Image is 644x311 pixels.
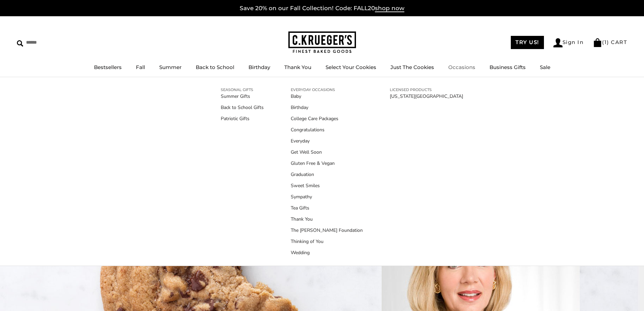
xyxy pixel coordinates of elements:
a: EVERYDAY OCCASIONS [291,87,363,93]
img: Search [17,40,23,47]
a: Everyday [291,137,363,145]
img: C.KRUEGER'S [288,31,356,53]
a: The [PERSON_NAME] Foundation [291,227,363,234]
a: Birthday [291,104,363,111]
a: Gluten Free & Vegan [291,160,363,167]
a: College Care Packages [291,115,363,122]
a: Thinking of You [291,238,363,245]
a: Summer [159,64,182,70]
a: Graduation [291,171,363,178]
a: Occasions [448,64,475,70]
a: Patriotic Gifts [221,115,264,122]
a: Save 20% on our Fall Collection! Code: FALL20shop now [240,5,404,12]
a: (1) CART [593,39,627,45]
a: Congratulations [291,126,363,133]
a: [US_STATE][GEOGRAPHIC_DATA] [390,93,463,100]
a: Back to School [196,64,234,70]
a: Sweet Smiles [291,182,363,189]
img: Account [553,38,563,47]
a: Birthday [248,64,270,70]
a: Just The Cookies [390,64,434,70]
a: Thank You [291,216,363,223]
a: Business Gifts [490,64,526,70]
a: TRY US! [511,36,544,49]
a: Wedding [291,249,363,256]
a: Summer Gifts [221,93,264,100]
a: Fall [136,64,145,70]
a: Thank You [284,64,311,70]
a: Back to School Gifts [221,104,264,111]
a: Baby [291,93,363,100]
span: 1 [604,39,607,45]
img: Bag [593,38,602,47]
a: Sale [540,64,550,70]
span: shop now [375,5,404,12]
a: Sympathy [291,193,363,200]
a: Bestsellers [94,64,122,70]
input: Search [17,37,97,48]
a: LICENSED PRODUCTS [390,87,463,93]
a: Sign In [553,38,584,47]
a: Tea Gifts [291,204,363,212]
a: Select Your Cookies [326,64,376,70]
a: SEASONAL GIFTS [221,87,264,93]
a: Get Well Soon [291,149,363,156]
